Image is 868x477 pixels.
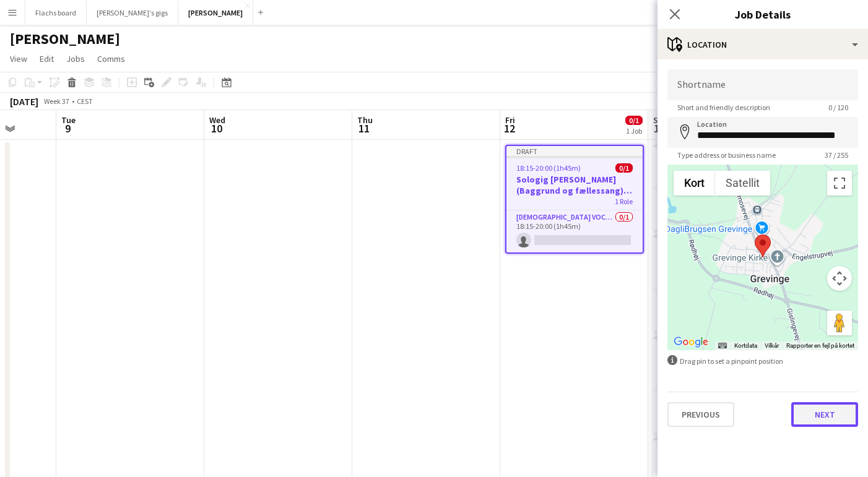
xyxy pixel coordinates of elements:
button: Vis satellitbilleder [715,171,770,196]
span: 0 / 120 [818,103,858,112]
span: 37 / 255 [815,150,858,160]
button: Vis vejkort [674,171,715,196]
button: Previous [667,402,734,427]
span: 0/1 [615,163,633,173]
button: Flachs board [25,1,87,25]
app-card-role: [DEMOGRAPHIC_DATA] Vocal + Guitar0/118:15-20:00 (1h45m) [506,210,643,252]
span: 10 [207,121,225,135]
button: [PERSON_NAME] [178,1,253,25]
app-job-card: 13:00-13:40 (40m)1/1Sanger til vielse - Anja1 Role[DEMOGRAPHIC_DATA] Vocal + Piano1/113:00-13:40 ... [653,145,792,230]
div: 1 Job [626,126,642,135]
img: Google [671,334,711,350]
span: Comms [97,53,125,64]
h3: Sologig [PERSON_NAME] (Baggrund og fællessang) ([PERSON_NAME] sidste bekræftelse) [506,174,643,196]
button: Next [791,402,858,427]
div: Draft [506,146,643,156]
span: Fri [505,114,515,126]
a: View [5,51,32,67]
span: Thu [357,114,373,126]
span: 1 Role [615,197,633,206]
app-card-role: Saxophone1/115:30-01:00 (9h30m)[PERSON_NAME] [653,290,792,332]
a: Jobs [61,51,90,67]
span: Type address or business name [667,150,786,160]
app-card-role: [DEMOGRAPHIC_DATA] Vocal + Piano1/113:00-13:40 (40m)[PERSON_NAME] [653,188,792,230]
span: Short and friendly description [667,103,780,112]
h3: Job Details [658,6,868,22]
h1: [PERSON_NAME] [10,30,120,48]
button: Kortdata [734,342,757,350]
h3: Sanger til vielse - Anja [653,163,792,174]
span: Week 37 [41,97,72,106]
a: Vilkår [765,342,779,349]
h3: Solist indslag v. [PERSON_NAME] [653,355,792,377]
span: Sat [653,114,667,126]
span: View [10,53,27,64]
span: 9 [59,121,76,135]
app-card-role: [DEMOGRAPHIC_DATA] Singer1/118:30-18:45 (15m)[PERSON_NAME] [653,391,792,433]
button: Træk Pegman hen på kortet for at åbne Street View [827,311,852,335]
button: Styringselement til kortkamera [827,266,852,291]
span: Wed [209,114,225,126]
a: Rapporter en fejl på kortet [786,342,854,349]
span: 11 [355,121,373,135]
app-job-card: 18:30-18:45 (15m)1/1Solist indslag v. [PERSON_NAME]1 Role[DEMOGRAPHIC_DATA] Singer1/118:30-18:45 ... [653,337,792,433]
span: 18:15-20:00 (1h45m) [516,163,581,173]
a: Åbn dette området i Google Maps (åbner i et nyt vindue) [671,334,711,350]
div: Drag pin to set a pinpoint position [667,355,858,367]
a: Comms [92,51,130,67]
div: CEST [77,97,93,106]
span: Edit [40,53,54,64]
span: 0/1 [625,116,643,125]
span: 12 [503,121,515,135]
span: Tue [61,114,76,126]
app-job-card: 15:30-01:00 (9h30m) (Sun)1/1Saxofonist gig (60min. reception 2x30min aften)1 RoleSaxophone1/115:3... [653,235,792,332]
h3: Saxofonist gig (60min. reception 2x30min aften) [653,253,792,275]
span: Jobs [66,53,85,64]
button: Tastaturgenveje [718,342,727,350]
button: Slå fuld skærm til/fra [827,171,852,196]
button: [PERSON_NAME]'s gigs [87,1,178,25]
div: [DATE] [10,95,38,108]
a: Edit [35,51,59,67]
app-job-card: Draft18:15-20:00 (1h45m)0/1Sologig [PERSON_NAME] (Baggrund og fællessang) ([PERSON_NAME] sidste b... [505,145,644,254]
span: 13 [651,121,667,135]
div: Location [658,30,868,59]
